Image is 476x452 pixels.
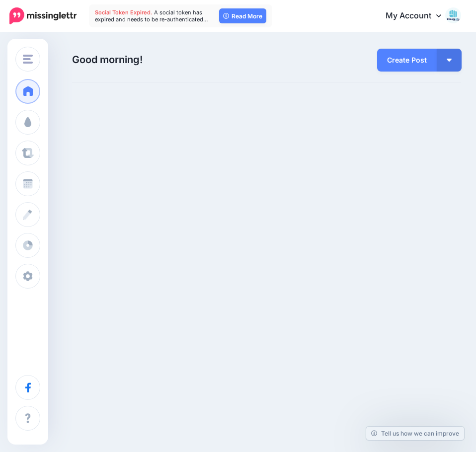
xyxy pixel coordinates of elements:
span: A social token has expired and needs to be re-authenticated… [95,9,208,23]
a: Read More [219,8,266,23]
a: Tell us how we can improve [366,427,464,440]
img: arrow-down-white.png [447,59,452,62]
a: My Account [376,4,461,28]
span: Good morning! [72,54,143,66]
span: Social Token Expired. [95,9,153,16]
img: Missinglettr [9,7,77,24]
img: menu.png [23,55,33,64]
a: Create Post [377,49,437,72]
